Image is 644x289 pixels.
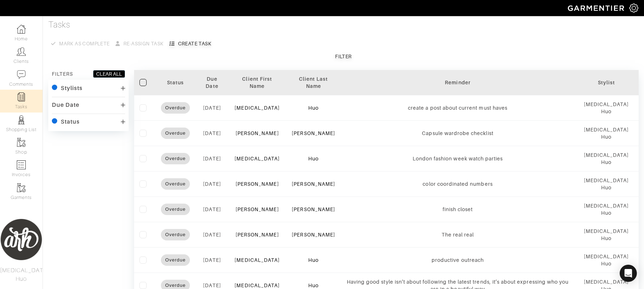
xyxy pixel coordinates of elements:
[161,282,190,289] span: Overdue
[17,93,26,101] img: reminder-icon-8004d30b9f0a5d33ae49ab947aed9ed385cf756f9e5892f1edd6e32f2345188e.png
[236,206,279,212] a: [PERSON_NAME]
[203,156,221,161] span: [DATE]
[96,70,122,78] div: CLEAR ALL
[236,232,279,238] a: [PERSON_NAME]
[347,231,569,238] div: The real real
[292,130,335,136] a: [PERSON_NAME]
[579,126,633,140] div: [MEDICAL_DATA] Huo
[17,115,26,124] img: stylists-icon-eb353228a002819b7ec25b43dbf5f0378dd9e0616d9560372ff212230b889e62.png
[235,283,280,288] a: [MEDICAL_DATA]
[93,70,125,78] button: CLEAR ALL
[235,156,280,161] a: [MEDICAL_DATA]
[347,79,569,86] div: Reminder
[347,180,569,188] div: color coordinated numbers
[347,256,569,264] div: productive outreach
[17,47,26,56] img: clients-icon-6bae9207a08558b7cb47a8932f037763ab4055f8c8b6bfacd5dc20c3e0201464.png
[292,232,335,238] a: [PERSON_NAME]
[579,79,633,86] div: Stylist
[48,20,639,30] h4: Tasks
[292,181,335,187] a: [PERSON_NAME]
[201,75,223,90] div: Due Date
[203,206,221,212] span: [DATE]
[308,257,319,263] a: Huo
[17,138,26,147] img: garments-icon-b7da505a4dc4fd61783c78ac3ca0ef83fa9d6f193b1c9dc38574b1d14d53ca28.png
[579,253,633,267] div: [MEDICAL_DATA] Huo
[17,160,26,169] img: orders-icon-0abe47150d42831381b5fb84f609e132dff9fe21cb692f30cb5eec754e2cba89.png
[347,155,569,162] div: London fashion week watch parties
[17,183,26,192] img: garments-icon-b7da505a4dc4fd61783c78ac3ca0ef83fa9d6f193b1c9dc38574b1d14d53ca28.png
[203,257,221,263] span: [DATE]
[161,231,190,238] span: Overdue
[579,151,633,166] div: [MEDICAL_DATA] Huo
[308,105,319,111] a: Huo
[620,265,637,282] div: Open Intercom Messenger
[161,155,190,162] span: Overdue
[235,105,280,111] a: [MEDICAL_DATA]
[161,206,190,213] span: Overdue
[203,130,221,136] span: [DATE]
[161,180,190,188] span: Overdue
[347,130,569,137] div: Capsule wardrobe checklist
[579,228,633,242] div: [MEDICAL_DATA] Huo
[161,130,190,137] span: Overdue
[579,177,633,191] div: [MEDICAL_DATA] Huo
[236,181,279,187] a: [PERSON_NAME]
[203,232,221,238] span: [DATE]
[234,75,280,90] div: Client First Name
[17,25,26,34] img: dashboard-icon-dbcd8f5a0b271acd01030246c82b418ddd0df26cd7fceb0bd07c9910d44c42f6.png
[564,2,629,14] img: garmentier-logo-header-white-b43fb05a5012e4ada735d5af1a66efaba907eab6374d6393d1fbf88cb4ef424d.png
[161,104,190,111] span: Overdue
[236,130,279,136] a: [PERSON_NAME]
[161,256,190,264] span: Overdue
[48,50,639,63] button: Filter
[292,206,335,212] a: [PERSON_NAME]
[579,101,633,115] div: [MEDICAL_DATA] Huo
[203,105,221,111] span: [DATE]
[235,257,280,263] a: [MEDICAL_DATA]
[291,75,336,90] div: Client Last Name
[178,40,211,47] div: Create Task
[52,70,73,78] div: FILTERS
[161,79,190,86] div: Status
[347,206,569,213] div: finish closet
[167,37,214,50] button: Create Task
[308,283,319,288] a: Huo
[629,4,638,13] img: gear-icon-white-bd11855cb880d31180b6d7d6211b90ccbf57a29d726f0c71d8c61bd08dd39cc2.png
[61,85,83,92] div: Stylists
[347,104,569,111] div: create a post about current must haves
[203,181,221,187] span: [DATE]
[52,101,79,109] div: Due Date
[203,283,221,288] span: [DATE]
[308,156,319,161] a: Huo
[579,202,633,216] div: [MEDICAL_DATA] Huo
[61,118,80,125] div: Status
[335,53,352,60] div: Filter
[17,70,26,79] img: comment-icon-a0a6a9ef722e966f86d9cbdc48e553b5cf19dbc54f86b18d962a5391bc8f6eb6.png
